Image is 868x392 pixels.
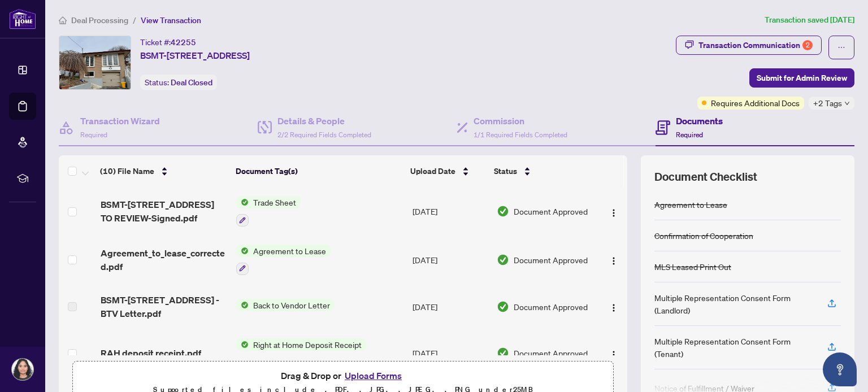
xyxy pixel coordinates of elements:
[711,97,800,109] span: Requires Additional Docs
[236,245,249,257] img: Status Icon
[497,300,509,313] img: Document Status
[497,254,509,266] img: Document Status
[171,77,212,88] span: Deal Closed
[676,130,703,139] span: Required
[408,284,492,329] td: [DATE]
[609,208,618,217] img: Logo
[609,350,618,359] img: Logo
[80,130,107,139] span: Required
[676,114,723,128] h4: Documents
[514,347,588,359] span: Document Approved
[236,196,249,208] img: Status Icon
[474,114,567,128] h4: Commission
[474,130,567,139] span: 1/1 Required Fields Completed
[249,338,366,351] span: Right at Home Deposit Receipt
[236,299,335,311] button: Status IconBack to Vendor Letter
[277,114,371,128] h4: Details & People
[494,165,517,177] span: Status
[140,36,196,49] div: Ticket #:
[59,36,131,89] img: IMG-E12091352_1.jpg
[341,368,405,383] button: Upload Forms
[676,36,822,55] button: Transaction Communication2
[654,260,731,273] div: MLS Leased Print Out
[609,256,618,265] img: Logo
[514,300,588,313] span: Document Approved
[654,335,814,360] div: Multiple Representation Consent Form (Tenant)
[823,352,857,386] button: Open asap
[802,40,813,50] div: 2
[249,245,331,257] span: Agreement to Lease
[605,202,623,220] button: Logo
[101,346,201,360] span: RAH deposit receipt.pdf
[236,338,366,369] button: Status IconRight at Home Deposit Receipt
[101,293,228,320] span: BSMT-[STREET_ADDRESS] - BTV Letter.pdf
[609,303,618,312] img: Logo
[71,15,128,25] span: Deal Processing
[837,43,845,51] span: ellipsis
[654,169,757,185] span: Document Checklist
[101,246,228,273] span: Agreement_to_lease_corrected.pdf
[813,97,842,110] span: +2 Tags
[141,15,201,25] span: View Transaction
[101,198,228,225] span: BSMT-[STREET_ADDRESS] TO REVIEW-Signed.pdf
[9,8,36,29] img: logo
[236,196,301,227] button: Status IconTrade Sheet
[96,155,231,187] th: (10) File Name
[497,205,509,217] img: Document Status
[410,165,455,177] span: Upload Date
[236,338,249,351] img: Status Icon
[408,329,492,378] td: [DATE]
[497,347,509,359] img: Document Status
[514,254,588,266] span: Document Approved
[59,16,67,24] span: home
[654,291,814,316] div: Multiple Representation Consent Form (Landlord)
[171,37,196,47] span: 42255
[133,14,136,27] li: /
[281,368,405,383] span: Drag & Drop or
[844,101,850,106] span: down
[654,198,727,211] div: Agreement to Lease
[757,69,847,87] span: Submit for Admin Review
[605,251,623,269] button: Logo
[12,359,33,380] img: Profile Icon
[605,344,623,362] button: Logo
[765,14,854,27] article: Transaction saved [DATE]
[277,130,371,139] span: 2/2 Required Fields Completed
[236,299,249,311] img: Status Icon
[406,155,489,187] th: Upload Date
[80,114,160,128] h4: Transaction Wizard
[489,155,594,187] th: Status
[140,49,250,62] span: BSMT-[STREET_ADDRESS]
[408,187,492,236] td: [DATE]
[605,298,623,316] button: Logo
[100,165,154,177] span: (10) File Name
[249,299,335,311] span: Back to Vendor Letter
[231,155,406,187] th: Document Tag(s)
[236,245,331,275] button: Status IconAgreement to Lease
[514,205,588,217] span: Document Approved
[654,229,753,242] div: Confirmation of Cooperation
[140,75,217,90] div: Status:
[698,36,813,54] div: Transaction Communication
[749,68,854,88] button: Submit for Admin Review
[408,236,492,284] td: [DATE]
[249,196,301,208] span: Trade Sheet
